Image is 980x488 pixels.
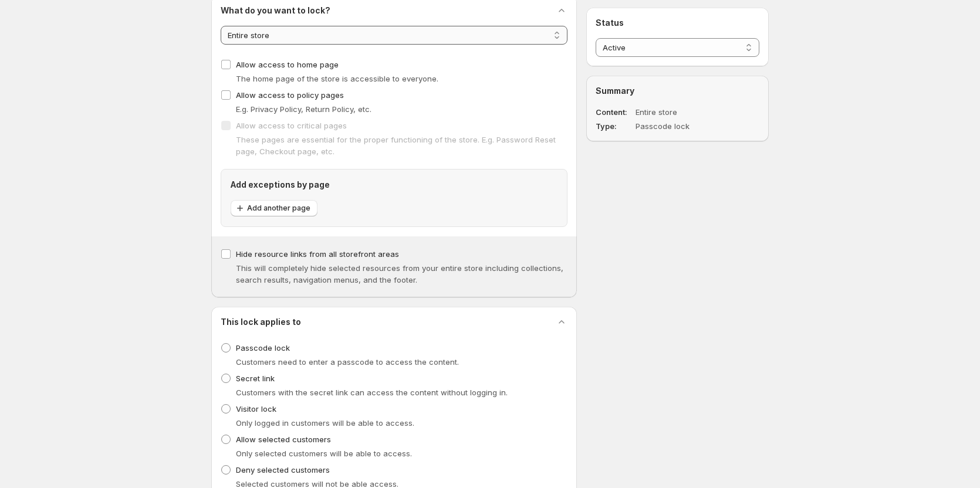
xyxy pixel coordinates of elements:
span: Deny selected customers [236,465,330,475]
span: These pages are essential for the proper functioning of the store. E.g. Password Reset page, Chec... [236,135,556,156]
span: Allow access to home page [236,60,339,69]
span: Add another page [247,204,310,213]
h2: What do you want to lock? [221,5,330,16]
h2: Add exceptions by page [231,179,557,191]
button: Add another page [231,200,317,216]
dd: Passcode lock [636,120,726,132]
span: This will completely hide selected resources from your entire store including collections, search... [236,263,563,284]
span: Only logged in customers will be able to access. [236,418,414,428]
span: Customers need to enter a passcode to access the content. [236,357,459,367]
dt: Type : [596,120,633,132]
span: Allow selected customers [236,435,331,444]
span: Only selected customers will be able to access. [236,449,412,458]
dt: Content : [596,106,633,118]
span: Secret link [236,374,275,383]
h2: Status [596,17,759,29]
dd: Entire store [636,106,726,118]
span: Customers with the secret link can access the content without logging in. [236,388,508,397]
span: E.g. Privacy Policy, Return Policy, etc. [236,104,371,114]
h2: This lock applies to [221,316,301,328]
span: Visitor lock [236,404,276,414]
span: Hide resource links from all storefront areas [236,249,399,259]
span: The home page of the store is accessible to everyone. [236,74,438,83]
h2: Summary [596,85,759,97]
span: Allow access to policy pages [236,90,344,100]
span: Allow access to critical pages [236,121,347,130]
span: Passcode lock [236,343,290,353]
